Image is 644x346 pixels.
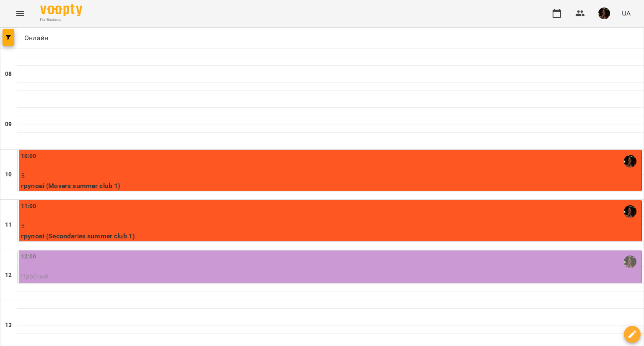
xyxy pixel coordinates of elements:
[21,202,36,211] label: 11:00
[21,272,49,280] span: Пробний
[21,33,48,43] p: Онлайн
[21,281,640,292] p: Пробний
[598,8,610,19] img: 1b79b5faa506ccfdadca416541874b02.jpg
[21,181,640,191] p: групові (Movers summer club 1)
[624,256,636,268] img: Катерина Халимендик
[21,152,36,161] label: 10:00
[5,220,12,230] h6: 11
[622,9,631,18] span: UA
[10,3,30,23] button: Menu
[5,321,12,330] h6: 13
[5,271,12,280] h6: 12
[5,70,12,79] h6: 08
[21,171,640,181] p: 5
[5,120,12,129] h6: 09
[618,5,634,21] button: UA
[624,155,636,168] img: Катерина Халимендик
[5,170,12,179] h6: 10
[21,231,640,241] p: групові (Secondaries summer club 1)
[21,221,640,231] p: 5
[40,17,82,23] span: For Business
[624,205,636,218] img: Катерина Халимендик
[40,4,82,16] img: Voopty Logo
[21,252,36,261] label: 12:00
